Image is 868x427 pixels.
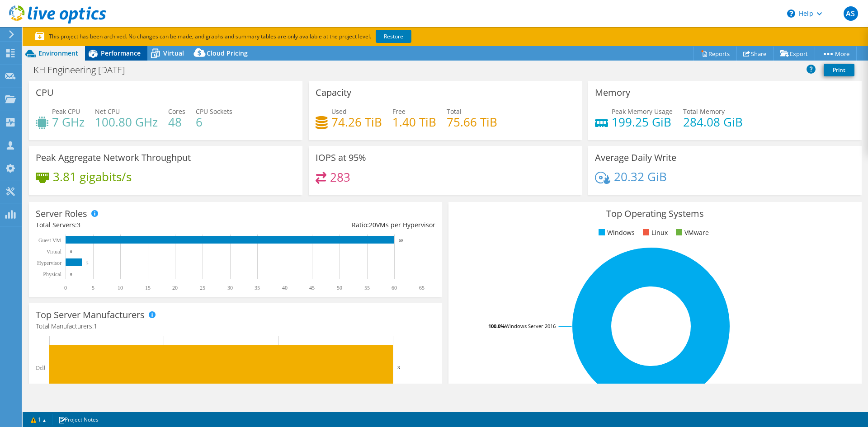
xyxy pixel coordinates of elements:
[447,117,497,127] h4: 75.66 TiB
[392,107,406,116] span: Free
[196,107,232,116] span: CPU Sockets
[419,285,425,291] text: 65
[376,30,411,43] a: Restore
[200,285,205,291] text: 25
[36,321,435,331] h4: Total Manufacturers:
[392,285,397,291] text: 60
[392,117,436,127] h4: 1.40 TiB
[52,414,105,425] a: Project Notes
[35,32,478,42] p: This project has been archived. No changes can be made, and graphs and summary tables are only av...
[95,107,120,116] span: Net CPU
[596,228,635,238] li: Windows
[86,261,89,265] text: 3
[168,107,185,116] span: Cores
[316,88,351,98] h3: Capacity
[52,117,85,127] h4: 7 GHz
[488,323,505,329] tspan: 100.0%
[145,285,151,291] text: 15
[595,153,676,163] h3: Average Daily Write
[255,285,260,291] text: 35
[172,285,178,291] text: 20
[674,228,709,238] li: VMware
[77,221,80,229] span: 3
[196,117,232,127] h4: 6
[844,6,858,21] span: AS
[505,323,556,329] tspan: Windows Server 2016
[683,117,743,127] h4: 284.08 GiB
[369,221,376,229] span: 20
[163,49,184,57] span: Virtual
[36,365,45,371] text: Dell
[595,88,630,98] h3: Memory
[399,238,403,243] text: 60
[641,228,668,238] li: Linux
[773,47,815,61] a: Export
[236,220,435,230] div: Ratio: VMs per Hypervisor
[92,285,94,291] text: 5
[37,260,61,266] text: Hypervisor
[330,172,350,182] h4: 283
[43,271,61,277] text: Physical
[815,47,857,61] a: More
[47,249,62,255] text: Virtual
[364,285,370,291] text: 55
[95,117,158,127] h4: 100.80 GHz
[227,285,233,291] text: 30
[824,64,854,76] a: Print
[316,153,366,163] h3: IOPS at 95%
[38,49,78,57] span: Environment
[38,237,61,244] text: Guest VM
[309,285,315,291] text: 45
[736,47,774,61] a: Share
[614,172,667,182] h4: 20.32 GiB
[612,107,673,116] span: Peak Memory Usage
[118,285,123,291] text: 10
[683,107,725,116] span: Total Memory
[36,209,87,219] h3: Server Roles
[447,107,462,116] span: Total
[331,107,347,116] span: Used
[337,285,342,291] text: 50
[36,88,54,98] h3: CPU
[397,365,400,370] text: 3
[52,107,80,116] span: Peak CPU
[36,153,191,163] h3: Peak Aggregate Network Throughput
[787,9,795,18] svg: \n
[24,414,52,425] a: 1
[331,117,382,127] h4: 74.26 TiB
[207,49,248,57] span: Cloud Pricing
[29,65,139,75] h1: KH Engineering [DATE]
[70,272,72,277] text: 0
[455,209,855,219] h3: Top Operating Systems
[36,220,236,230] div: Total Servers:
[282,285,288,291] text: 40
[36,310,145,320] h3: Top Server Manufacturers
[101,49,141,57] span: Performance
[70,249,72,254] text: 0
[94,322,97,330] span: 1
[53,172,132,182] h4: 3.81 gigabits/s
[168,117,185,127] h4: 48
[612,117,673,127] h4: 199.25 GiB
[693,47,737,61] a: Reports
[64,285,67,291] text: 0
